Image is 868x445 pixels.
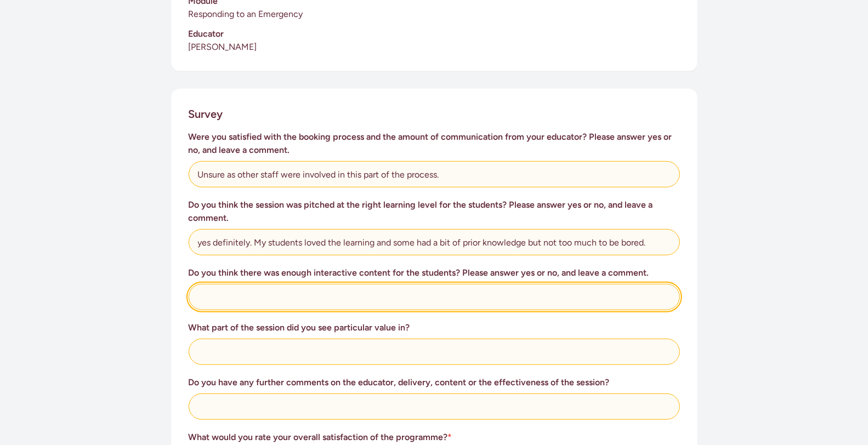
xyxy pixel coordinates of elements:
[189,106,223,122] h2: Survey
[189,130,680,157] h3: Were you satisfied with the booking process and the amount of communication from your educator? P...
[189,27,680,41] h3: Educator
[189,8,680,21] p: Responding to an Emergency
[189,321,680,334] h3: What part of the session did you see particular value in?
[189,266,680,279] h3: Do you think there was enough interactive content for the students? Please answer yes or no, and ...
[189,41,680,54] p: [PERSON_NAME]
[189,376,680,389] h3: Do you have any further comments on the educator, delivery, content or the effectiveness of the s...
[189,198,680,225] h3: Do you think the session was pitched at the right learning level for the students? Please answer ...
[189,431,680,444] h3: What would you rate your overall satisfaction of the programme?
